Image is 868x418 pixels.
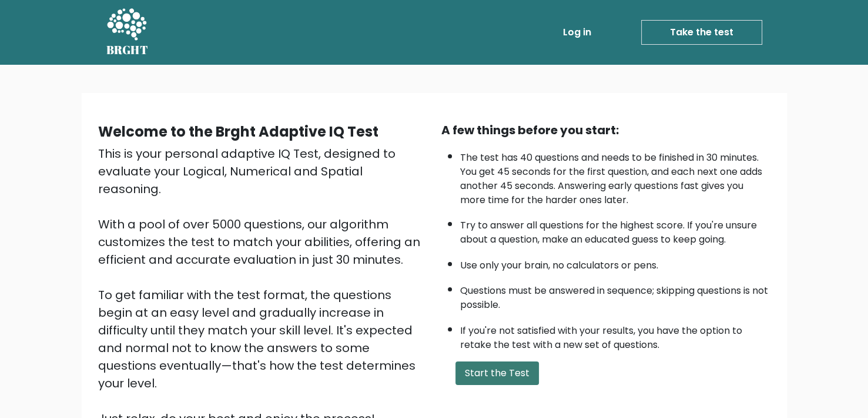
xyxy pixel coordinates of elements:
[106,5,149,60] a: BRGHT
[460,213,770,247] li: Try to answer all questions for the highest score. If you're unsure about a question, make an edu...
[106,43,149,57] h5: BRGHT
[641,20,762,45] a: Take the test
[460,253,770,273] li: Use only your brain, no calculators or pens.
[460,318,770,352] li: If you're not satisfied with your results, you have the option to retake the test with a new set ...
[558,21,596,44] a: Log in
[460,145,770,207] li: The test has 40 questions and needs to be finished in 30 minutes. You get 45 seconds for the firs...
[98,122,378,141] b: Welcome to the Brght Adaptive IQ Test
[460,278,770,312] li: Questions must be answered in sequence; skipping questions is not possible.
[455,361,539,385] button: Start the Test
[441,121,770,139] div: A few things before you start:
